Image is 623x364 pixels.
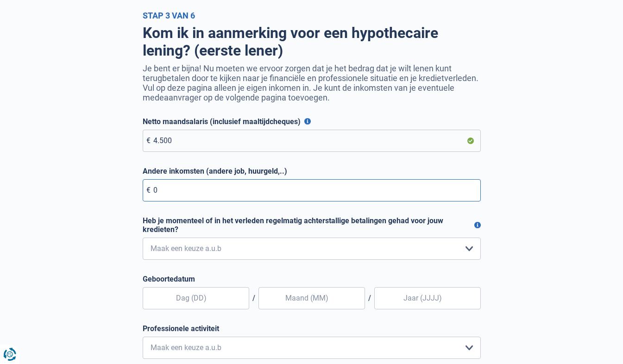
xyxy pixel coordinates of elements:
[143,275,481,283] label: Geboortedatum
[2,320,3,320] img: Advertisement
[143,216,481,234] label: Heb je momenteel of in het verleden regelmatig achterstallige betalingen gehad voor jouw kredieten?
[143,24,481,60] h1: Kom ik in aanmerking voor een hypothecaire lening? (eerste lener)
[258,287,365,309] input: Maand (MM)
[143,63,481,102] p: Je bent er bijna! Nu moeten we ervoor zorgen dat je het bedrag dat je wilt lenen kunt terugbetale...
[143,11,481,20] div: Stap 3 van 6
[374,287,481,309] input: Jaar (JJJJ)
[146,186,151,195] span: €
[474,222,481,228] button: Heb je momenteel of in het verleden regelmatig achterstallige betalingen gehad voor jouw kredieten?
[365,294,374,302] span: /
[304,118,311,125] button: Netto maandsalaris (inclusief maaltijdcheques)
[249,294,258,302] span: /
[143,167,481,176] label: Andere inkomsten (andere job, huurgeld,..)
[143,287,249,309] input: Dag (DD)
[143,324,481,333] label: Professionele activiteit
[146,136,151,145] span: €
[143,117,481,126] label: Netto maandsalaris (inclusief maaltijdcheques)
